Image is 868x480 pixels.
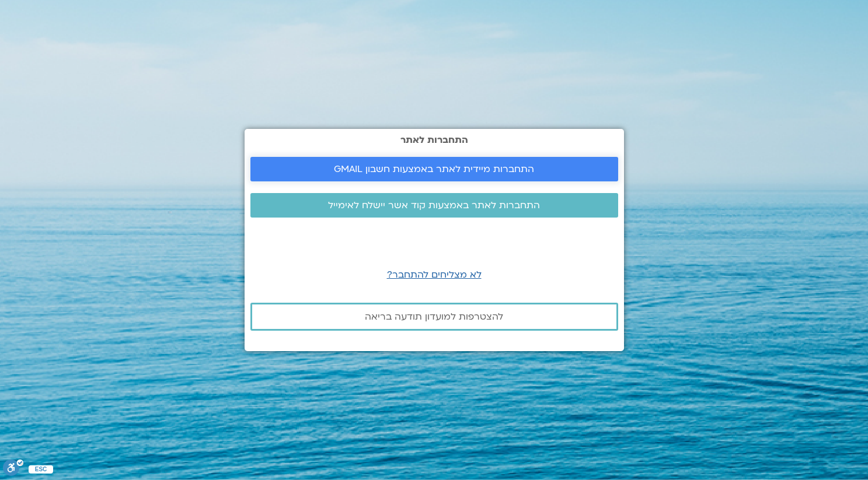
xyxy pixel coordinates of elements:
span: התחברות לאתר באמצעות קוד אשר יישלח לאימייל [328,200,540,211]
a: לא מצליחים להתחבר? [387,268,482,281]
a: התחברות מיידית לאתר באמצעות חשבון GMAIL [250,157,618,181]
a: התחברות לאתר באמצעות קוד אשר יישלח לאימייל [250,193,618,218]
span: להצטרפות למועדון תודעה בריאה [365,311,503,322]
h2: התחברות לאתר [250,135,618,145]
a: להצטרפות למועדון תודעה בריאה [250,303,618,331]
span: התחברות מיידית לאתר באמצעות חשבון GMAIL [334,164,534,174]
